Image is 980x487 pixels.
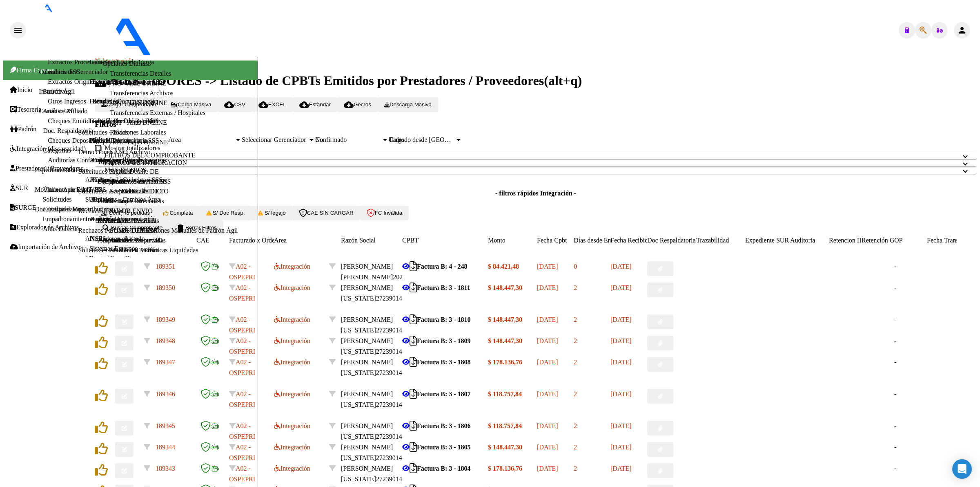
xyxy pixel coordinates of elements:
strong: Factura B: 3 - 1805 [417,444,471,451]
span: [PERSON_NAME][US_STATE] [341,390,393,408]
span: [DATE] [537,316,558,323]
strong: Factura B: 3 - 1810 [417,316,471,323]
span: - [894,422,896,429]
span: - [894,390,896,397]
span: [DATE] [537,390,558,397]
a: Facturas - Listado/Carga [89,58,154,65]
a: ANSES [85,235,106,242]
span: 2 [574,359,577,366]
span: Doc Respaldatoria [647,237,696,244]
span: - [894,359,896,366]
datatable-header-cell: Fecha Cpbt [537,235,574,246]
span: Explorador de Archivos [10,224,79,231]
datatable-header-cell: Retencion IIBB [829,235,862,246]
span: Integración [274,359,310,366]
span: Días desde Emisión [574,237,626,244]
span: 2 [574,465,577,472]
span: Todos [389,136,405,143]
strong: $ 148.447,30 [488,316,522,323]
datatable-header-cell: Razón Social [341,235,402,246]
a: Inserciones Manuales de Padrón Ágil [140,227,238,234]
span: Estandar [299,101,331,108]
strong: $ 84.421,48 [488,263,519,270]
strong: $ 148.447,30 [488,284,522,291]
mat-icon: cloud_download [344,100,354,110]
span: Inicio [10,86,32,94]
a: Padrón Ágil [43,88,75,95]
span: [PERSON_NAME][US_STATE] [341,465,393,483]
a: Integración [85,215,115,222]
mat-expansion-panel-header: FILTROS DE INTEGRACION [95,159,977,166]
span: - [894,465,896,472]
datatable-header-cell: Fecha Recibido [610,235,647,246]
strong: $ 148.447,30 [488,444,522,451]
button: FC Inválida [360,206,409,220]
a: SUR [10,184,28,192]
span: - [894,316,896,323]
a: Solicitudes Aceptadas [78,188,136,195]
i: Descargar documento [410,468,417,469]
span: Tesorería [10,106,41,113]
span: Integración [274,337,310,344]
span: Integración [274,444,310,451]
button: Estandar [293,97,337,112]
mat-icon: cloud_download [299,100,309,110]
span: Fecha Cpbt [537,237,567,244]
div: 27239014114 [341,442,402,463]
i: Descargar documento [410,287,417,288]
div: Open Intercom Messenger [952,459,972,479]
datatable-header-cell: CPBT [402,235,488,246]
h4: - filtros rápidos Integración - [95,190,977,197]
a: Facturas Recibidas ARCA [89,117,158,124]
a: Solicitudes [42,196,71,203]
strong: $ 118.757,84 [488,422,522,429]
span: Padrón [10,126,36,133]
span: [DATE] [537,444,558,451]
span: Monto [488,237,506,244]
span: 2 [574,390,577,397]
span: Integración [274,284,310,291]
span: S/ legajo [258,210,285,216]
strong: Factura B: 3 - 1811 [417,284,470,291]
span: Retencion IIBB [829,237,870,244]
a: Detracciones [78,148,113,156]
span: [DATE] [610,263,632,270]
span: Retención Ganancias [862,237,917,244]
span: [DATE] [610,359,632,366]
strong: $ 118.757,84 [488,390,522,397]
span: [DATE] [537,284,558,291]
datatable-header-cell: OP [894,235,927,246]
a: Novedades Recibidas [103,217,159,224]
span: [DATE] [610,444,632,451]
a: Rechazos Totales [78,207,124,215]
span: [DATE] [610,465,632,472]
span: OP [894,237,902,244]
h3: Filtros [95,120,977,129]
span: 0 [574,263,577,270]
datatable-header-cell: Doc Respaldatoria [647,235,696,246]
strong: $ 178.136,76 [488,359,522,366]
a: Movimiento de Expte. SSS [35,186,106,193]
button: EXCEL [252,97,293,112]
datatable-header-cell: Trazabilidad [696,235,745,246]
mat-panel-title: FILTROS DE INTEGRACION [105,159,957,166]
strong: Factura B: 3 - 1808 [417,359,471,366]
span: 2 [574,284,577,291]
strong: $ 148.447,30 [488,337,522,344]
span: Integración [274,263,310,270]
div: 27239014114 [341,336,402,357]
div: 27239014114 [341,314,402,336]
span: Facturado x Orden De [229,237,287,244]
span: No [315,136,323,143]
a: Opciones Diarias [103,60,148,67]
a: Solicitudes - Todas [78,129,128,136]
a: Solicitudes Pagadas [78,168,131,175]
a: (+) MT - Bajas ONLINE [103,139,168,146]
span: Fecha Transferido [927,237,974,244]
datatable-header-cell: Días desde Emisión [574,235,610,246]
span: PRESTADORES -> Listado de CPBTs Emitidos por Prestadores / Proveedores [95,73,544,88]
span: Integración (discapacidad) [10,145,86,153]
